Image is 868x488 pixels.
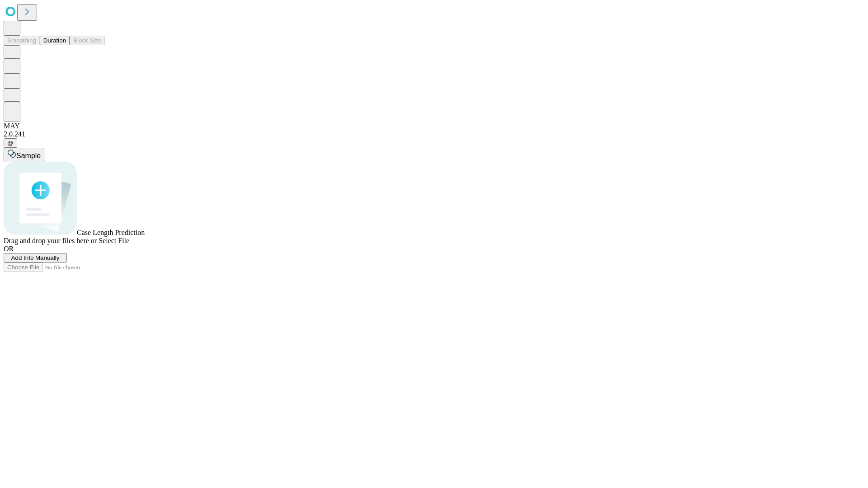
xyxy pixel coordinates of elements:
[4,130,864,138] div: 2.0.241
[4,138,17,148] button: @
[11,254,60,261] span: Add Info Manually
[70,36,105,45] button: Block Size
[4,237,97,244] span: Drag and drop your files here or
[4,122,864,130] div: MAY
[4,36,40,45] button: Smoothing
[4,245,14,253] span: OR
[77,229,145,236] span: Case Length Prediction
[99,237,129,244] span: Select File
[40,36,70,45] button: Duration
[16,152,41,160] span: Sample
[4,253,67,263] button: Add Info Manually
[4,148,44,161] button: Sample
[7,140,14,146] span: @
